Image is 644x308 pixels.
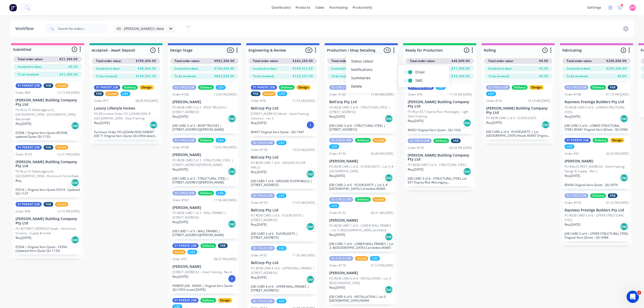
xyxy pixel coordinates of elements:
div: 01 PARENT JOB [408,85,434,90]
p: [PERSON_NAME] Building Company Pty Ltd [408,100,472,109]
span: Total order value: [410,59,435,63]
div: Del [71,122,79,130]
div: 02 CHILD JOB [329,138,353,143]
label: SMS [415,78,423,83]
div: 02 CHILD JOBDeliveryFABOrder #15001:25 PM [DATE]Raymess Prestige Builders Pty LtdPO #JOB CARD 5 o... [563,191,631,242]
div: 02 CHILD JOB [329,85,353,90]
div: Order #150 [565,201,581,205]
div: FAB [44,83,53,88]
div: Install [55,83,68,88]
p: [PERSON_NAME] Building Company Pty Ltd [16,217,80,225]
div: 11:05 AM [DATE] [292,253,315,258]
span: $200,000.00 [606,59,627,63]
p: [PERSON_NAME] [329,218,393,223]
div: FAB [44,145,53,150]
div: 02 CHILD JOBDeliveryDesignLGSOrder #14110:18 AM [DATE][PERSON_NAME] Building Company Pty LtdPO #J... [484,83,552,140]
div: 02 CHILD JOB [565,193,588,198]
p: Purchase Order PO-22DIAM-0005 PARENT JOB 71 Original Xero Quote QU-0904 dated [DATE] [94,130,158,138]
div: 10:18 AM [DATE] [528,99,550,103]
div: Del [228,167,236,176]
div: LGS [565,144,574,149]
div: 02 CHILD JOBDeliveryLGSOrder #16812:02 PM [DATE][PERSON_NAME]PO #JOB CARD 2 of 3 - STRUCTURAL STE... [170,136,239,186]
iframe: Intercom live chat [627,291,639,303]
div: 01 PARENT JOB [16,83,42,88]
div: FAB [94,91,104,96]
p: PO #Lot 73 Tallebudgera Dr, [GEOGRAPHIC_DATA] - [GEOGRAPHIC_DATA] Balustrade [16,108,80,121]
div: 06:31 AM [DATE] [371,211,393,215]
div: I [228,275,236,283]
div: LGS [120,91,130,96]
div: 01 PARENT JOB [172,243,199,248]
button: Delete [346,82,397,90]
div: 11:58 AM [DATE] [214,198,237,203]
p: PO #No.[STREET_ADDRESS] - Steel Framing Design & Supply - Rev 2 [565,164,629,174]
div: 02 CHILD JOBLGSOrder #15911:03 AM [DATE]BelCorp Pty LtdPO #JOB CARD 2 of 6 - FLOOR JOISTS | [STRE... [249,191,317,242]
div: 02 CHILD JOB [251,193,275,198]
p: [PERSON_NAME] [565,159,629,163]
div: Order #158 [251,148,267,152]
p: PO #JOB CARD 4 of 6 - UPPER WALL FRAMES | [STREET_ADDRESS] [251,266,315,275]
div: 02 CHILD JOBDeliveryFABOrder #15604:24 PM [DATE][PERSON_NAME] Building Company Pty LtdPO #JOB CAR... [406,136,474,187]
div: purchasing [327,4,350,11]
span: $0.00 [539,59,548,63]
div: LGS [436,85,446,90]
p: Req. [DATE] [408,119,423,123]
div: FAB [44,202,53,207]
p: PO #JOB CARD 5 of 6 - UPPER STRUCTURAL STEEL [565,213,629,222]
p: JOB CARD 2 of 6 - FLOOR JOISTS | [STREET_ADDRESS] [251,232,315,239]
div: Del [228,220,236,228]
div: 01 PARENT JOB [94,85,120,90]
p: Raymess Prestige Builders Pty Ltd [565,100,629,104]
div: 08:00 PM [DATE] [135,99,158,103]
div: Order #78 [251,99,266,103]
div: Delivery [279,85,295,90]
div: 04:24 PM [DATE] [449,146,472,150]
span: $0.00 [68,65,78,69]
div: Order #134 [329,151,346,156]
div: Design [218,298,232,303]
div: LGS [277,193,286,198]
div: 02 CHILD JOB [565,85,588,90]
div: 01 PARENT JOBDeliveryDesignFABInstallLGSOrder #7108:00 PM [DATE]Luxury Lifestyle HomesPO #Purchas... [92,83,160,140]
div: Del [385,286,393,294]
div: Delivery [590,85,606,90]
div: Order #159 [251,201,267,205]
p: JOB CARD 3 of 6 - STRUCTURAL STEEL | [STREET_ADDRESS] [329,124,393,131]
div: 11:03 AM [DATE] [292,201,315,205]
p: JOB CARD 2 of 6 - FLOOR JOISTS | Lot 3, #[GEOGRAPHIC_DATA] Carsledine B0445 [329,183,393,191]
span: Invoiced to date: [96,66,120,71]
p: Luxury Lifestyle Homes [94,106,158,111]
p: Req. [DATE] [329,114,345,119]
div: Delivery [355,138,371,143]
div: LGS [216,138,226,143]
div: Del [620,223,628,231]
div: Delivery [198,138,214,143]
p: Req. [DATE] [408,167,423,172]
div: Del [385,174,393,182]
a: dashboard [269,4,293,11]
span: Invoiced to date: [174,66,199,71]
span: $11,500.00 [451,66,470,71]
div: LGS [216,85,226,90]
div: 02 CHILD JOB [172,191,196,195]
p: Req. [DATE] [565,222,580,227]
p: PARENT JOB - B0450 | Original Xero Quote - QU-1003 issued [DATE] [172,284,237,291]
div: Order #71 [94,99,109,103]
div: Delivery [200,243,216,248]
p: JOB CARD 5 of 6 - UPPER STRUCTURAL STEEL Original Xero QUote - QU-0984 [565,232,629,239]
p: JOB CARD 4 of 6 - UPPER WALL FRAMES | [STREET_ADDRESS] [251,285,315,292]
span: $952,300.00 [214,59,235,63]
p: JOB CARD 1 of 3 - WALL FRAMES | [STREET_ADDRESS][PERSON_NAME] [172,229,237,237]
div: Del [71,179,79,187]
p: F2504 | Original Xero Quote - F2504 (Updated Xero Quote QU-1132) [16,245,80,253]
p: [PERSON_NAME] [172,153,237,157]
span: Status colour [351,58,374,64]
p: PO #Lot 73 Tallebudgera Dr, [GEOGRAPHIC_DATA] - Aluminium Fence/Gate [16,169,80,178]
p: B0436 Original Xero Quote - QU-0976 [565,183,629,187]
div: LGS [277,141,286,145]
div: Order #148 [565,92,581,97]
div: Order #167 [172,198,189,203]
div: 02 CHILD JOBFABOrder #16011:04 AM [DATE]BelCorp Pty LtdPO #JOB CARD 3 of 6 - STRUCTURAL STEEL | [... [327,83,395,133]
p: PO #JOB CARD 6 of 6 - INSTALLATION | Lot 3, #[GEOGRAPHIC_DATA] [329,276,393,285]
div: Delivery [593,138,608,143]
